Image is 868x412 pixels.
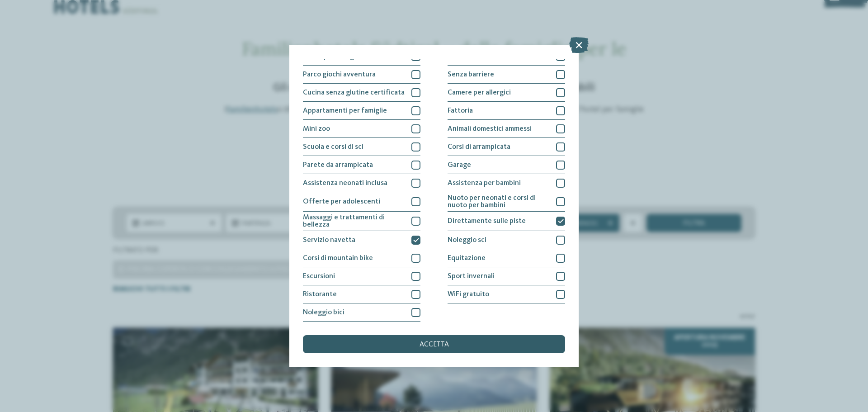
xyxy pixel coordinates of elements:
span: Servizio navetta [303,237,355,244]
span: Corsi di arrampicata [448,143,510,151]
span: Parco giochi avventura [303,71,376,78]
span: Ristorante [303,291,337,298]
span: WiFi gratuito [448,291,489,298]
span: Corsi di mountain bike [303,255,373,262]
span: Cucina senza glutine certificata [303,89,405,96]
span: Appartamenti per famiglie [303,107,387,114]
span: Senza barriere [448,71,494,78]
span: Massaggi e trattamenti di bellezza [303,214,405,228]
span: Scuola e corsi di sci [303,143,363,151]
span: Fattoria [448,107,473,114]
span: Garage [448,161,471,169]
span: Noleggio bici [303,309,344,316]
span: Escursioni [303,273,335,280]
span: Equitazione [448,255,486,262]
span: Animali domestici ammessi [448,125,532,133]
span: Offerte per adolescenti [303,198,380,205]
span: Camere per allergici [448,89,511,96]
span: Sport invernali [448,273,495,280]
span: Mini zoo [303,125,330,133]
span: Nuoto per neonati e corsi di nuoto per bambini [448,194,549,209]
span: Noleggio sci [448,237,486,244]
span: Assistenza neonati inclusa [303,180,387,187]
span: accetta [420,341,449,348]
span: Direttamente sulle piste [448,218,526,225]
span: Assistenza per bambini [448,180,521,187]
span: Parete da arrampicata [303,161,373,169]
